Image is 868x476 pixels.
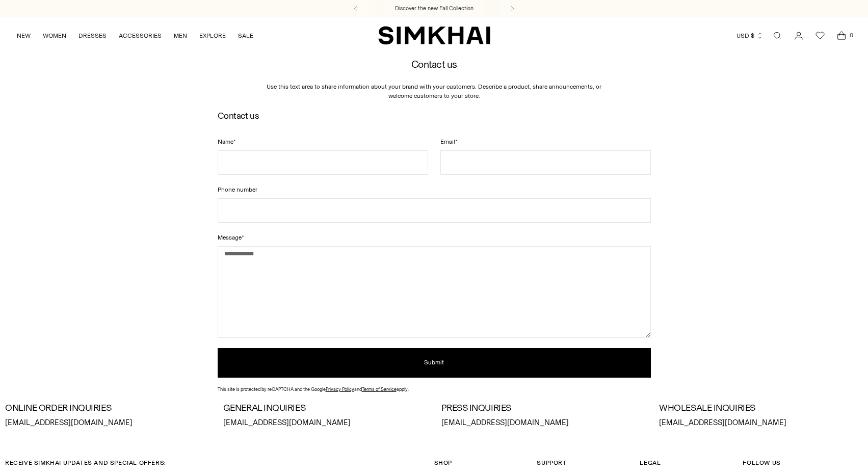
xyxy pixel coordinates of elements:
label: Name [218,137,428,146]
span: 0 [847,31,856,40]
a: Wishlist [810,25,830,46]
a: WOMEN [43,24,66,47]
a: DRESSES [78,24,107,47]
a: Go to the account page [788,25,809,46]
label: Message [218,233,651,242]
span: Legal [640,459,661,466]
span: Support [537,459,566,466]
a: MEN [174,24,187,47]
div: This site is protected by reCAPTCHA and the Google and apply. [218,386,651,393]
label: Email [440,137,651,146]
a: SALE [238,24,253,47]
span: RECEIVE SIMKHAI UPDATES AND SPECIAL OFFERS: [5,459,166,466]
a: Discover the new Fall Collection [395,5,474,13]
button: USD $ [737,24,764,47]
p: [EMAIL_ADDRESS][DOMAIN_NAME] [441,417,645,429]
a: Privacy Policy [326,386,354,392]
h2: Contact us [256,59,613,70]
a: EXPLORE [199,24,226,47]
a: NEW [17,24,31,47]
a: Open search modal [767,25,787,46]
h3: GENERAL INQUIRIES [223,403,427,413]
h3: WHOLESALE INQUIRIES [659,403,863,413]
label: Phone number [218,185,651,194]
button: Submit [218,348,651,378]
a: Terms of Service [362,386,397,392]
a: SIMKHAI [378,25,490,45]
p: Use this text area to share information about your brand with your customers. Describe a product,... [256,82,613,100]
p: [EMAIL_ADDRESS][DOMAIN_NAME] [5,417,209,429]
p: [EMAIL_ADDRESS][DOMAIN_NAME] [223,417,427,429]
p: [EMAIL_ADDRESS][DOMAIN_NAME] [659,417,863,429]
a: ACCESSORIES [119,24,162,47]
span: Shop [434,459,452,466]
h3: PRESS INQUIRIES [441,403,645,413]
h2: Contact us [218,111,651,120]
h3: ONLINE ORDER INQUIRIES [5,403,209,413]
span: Follow Us [743,459,780,466]
a: Open cart modal [831,25,852,46]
